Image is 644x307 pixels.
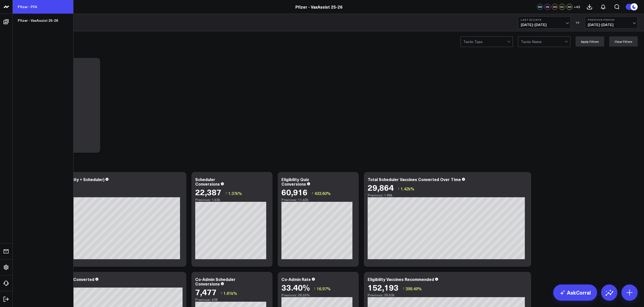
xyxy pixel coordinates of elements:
[518,16,571,29] button: Last 30 Days[DATE]-[DATE]
[225,190,227,196] span: ↑
[281,177,309,187] div: Eligibility Quiz Conversions
[195,177,220,187] div: Scheduler Conversions
[521,23,568,27] span: [DATE] - [DATE]
[281,198,355,202] div: Previous: 11.42k
[368,283,399,292] div: 152,193
[401,186,414,191] span: 1.42k%
[314,190,331,196] span: 433.60%
[553,284,597,301] a: AskCorral
[195,198,269,202] div: Previous: 1.53k
[195,298,269,302] div: Previous: 436
[368,193,527,197] div: Previous: 1.96k
[195,276,236,287] div: Co-Admin Scheduler Conversions
[585,16,638,29] button: Previous Period[DATE]-[DATE]
[574,4,580,10] button: +43
[314,285,316,292] span: ↑
[368,293,527,297] div: Previous: 30.53k
[281,283,310,292] div: 33.40%
[368,276,434,282] div: Eligibility Vaccines Recommended
[281,293,355,297] div: Previous: 28.55%
[195,187,221,196] div: 22,387
[576,36,604,47] button: Apply Filters
[574,5,580,9] span: + 43
[588,18,635,21] b: Previous Period
[223,290,237,296] span: 1.61k%
[559,4,565,10] div: KD
[368,177,461,182] div: Total Scheduler Vaccines Converted Over Time
[544,4,550,10] div: HK
[220,290,222,296] span: ↑
[281,276,311,282] div: Co-Admin Rate
[195,287,217,296] div: 7,477
[23,193,183,197] div: Previous: 12.94k
[588,23,635,27] span: [DATE] - [DATE]
[398,185,400,192] span: ↑
[317,286,331,291] span: 16.97%
[311,190,313,196] span: ↑
[13,14,73,27] a: Pfizer - VaxAssist 25-26
[537,4,543,10] div: WS
[566,4,573,10] div: NR
[368,183,394,192] div: 29,864
[521,18,568,21] b: Last 30 Days
[573,21,582,24] div: VS
[405,286,422,291] span: 398.49%
[402,285,404,292] span: ↑
[228,190,242,196] span: 1.37k%
[295,4,343,10] a: Pfizer - VaxAssist 25-26
[552,4,558,10] div: SN
[609,36,638,47] button: Clear Filters
[281,187,308,196] div: 60,916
